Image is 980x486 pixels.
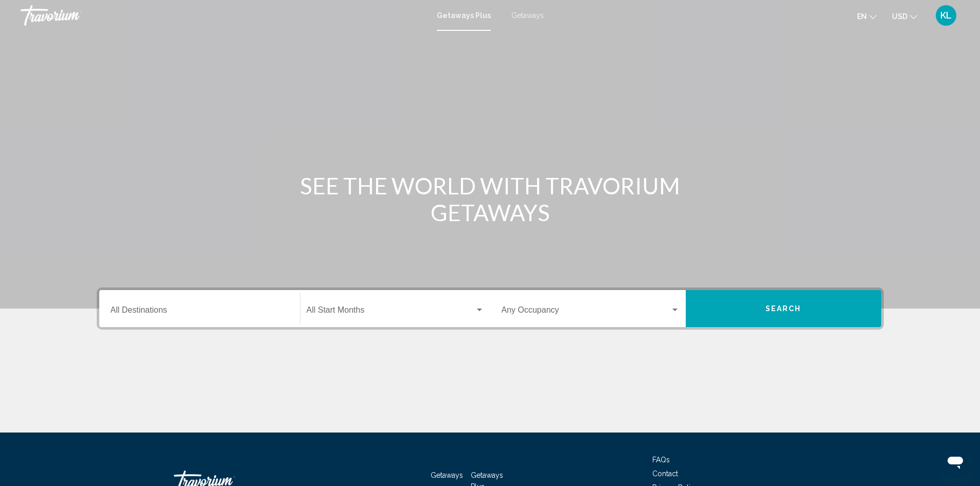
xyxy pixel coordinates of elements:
button: Search [686,290,881,327]
div: Search widget [99,290,881,327]
span: en [857,12,867,21]
span: Search [765,305,801,313]
a: Getaways [431,471,463,479]
span: KL [940,10,952,21]
a: Contact [652,470,678,478]
a: Getaways Plus [437,11,491,20]
button: Change language [857,9,877,24]
iframe: Button to launch messaging window [939,445,972,478]
span: USD [892,12,907,21]
a: Getaways [511,11,544,20]
a: Travorium [21,5,426,26]
a: FAQs [652,456,670,464]
h1: SEE THE WORLD WITH TRAVORIUM GETAWAYS [297,172,683,226]
button: Change currency [892,9,917,24]
button: User Menu [933,5,959,26]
